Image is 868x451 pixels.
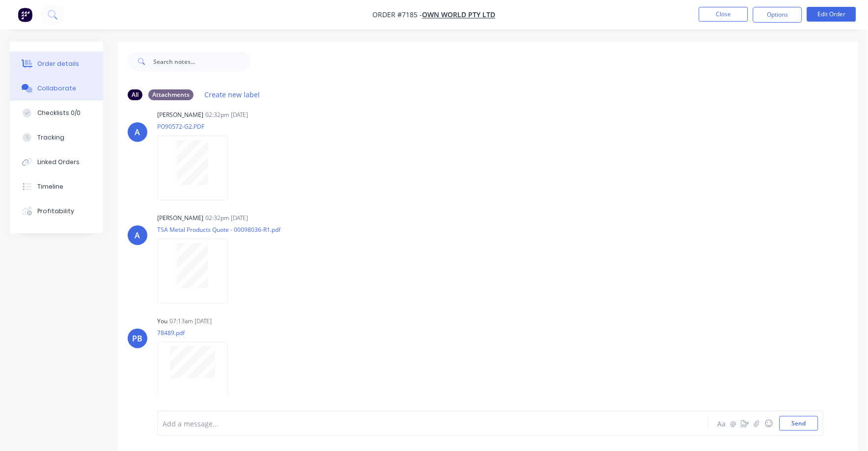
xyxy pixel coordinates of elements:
div: Profitability [37,207,74,216]
a: Own World Pty Ltd [422,10,496,20]
div: 02:32pm [DATE] [205,111,248,119]
div: Timeline [37,182,63,191]
button: Linked Orders [10,150,103,174]
div: [PERSON_NAME] [157,111,203,119]
input: Search notes... [153,52,251,71]
button: Edit Order [807,7,856,22]
button: @ [728,418,739,429]
button: Tracking [10,125,103,150]
button: Options [753,7,802,23]
div: 02:32pm [DATE] [205,214,248,223]
div: Collaborate [37,84,76,93]
button: ☺ [763,418,775,429]
div: 07:13am [DATE] [169,317,212,326]
div: PB [133,333,143,344]
button: Aa [716,418,728,429]
div: A [135,126,140,138]
button: Collaborate [10,76,103,101]
div: A [135,229,140,241]
div: Attachments [148,89,194,100]
div: Checklists 0/0 [37,109,81,117]
button: Checklists 0/0 [10,101,103,125]
button: Create new label [199,88,265,101]
span: Order #7185 - [373,10,422,20]
img: Factory [18,7,32,22]
div: Linked Orders [37,158,80,167]
button: Profitability [10,199,103,224]
div: [PERSON_NAME] [157,214,203,223]
button: Send [780,416,818,431]
button: Timeline [10,174,103,199]
button: Close [699,7,748,22]
div: Tracking [37,133,64,142]
div: You [157,317,168,326]
p: 78489.pdf [157,329,238,337]
button: Order details [10,52,103,76]
p: PO90572-G2.PDF [157,122,238,131]
div: Order details [37,59,79,68]
p: TSA Metal Products Quote - 00098036-R1.pdf [157,225,280,234]
div: All [128,89,142,100]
